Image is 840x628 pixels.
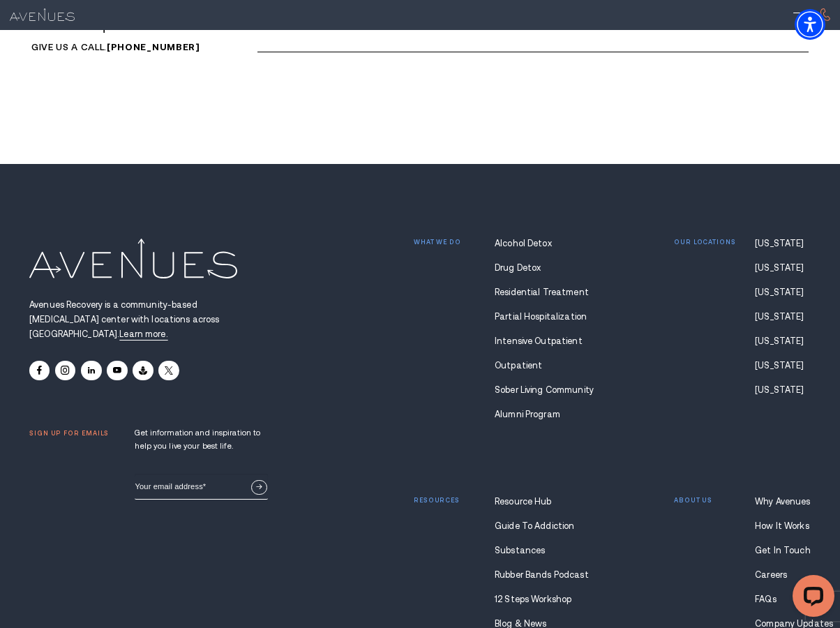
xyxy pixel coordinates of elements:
a: Sober Living Community [495,385,593,395]
a: 12 Steps Workshop [495,595,593,604]
p: What we do [414,239,461,246]
a: [US_STATE] [755,263,811,273]
a: [US_STATE] [755,287,811,297]
a: Partial Hospitalization [495,312,593,322]
a: FAQs [755,595,811,604]
a: Alcohol Detox [495,239,593,248]
a: Outpatient [495,361,593,371]
a: Rubber Bands Podcast [495,570,593,580]
a: Residential Treatment [495,287,593,297]
button: Sign Up Now [251,480,267,495]
a: Alumni Program [495,410,593,419]
a: Avenues Recovery is a community-based drug and alcohol rehabilitation center with locations acros... [119,329,167,339]
p: Our locations [674,239,736,246]
a: [US_STATE] [755,385,811,395]
a: Youtube [107,361,127,380]
iframe: LiveChat chat widget [781,569,840,628]
a: [US_STATE] [755,239,811,248]
a: Careers [755,570,811,580]
p: Avenues Recovery is a community-based [MEDICAL_DATA] center with locations across [GEOGRAPHIC_DATA]. [29,298,268,342]
p: Resources [414,497,460,504]
p: Get information and inspiration to help you live your best life. [135,426,268,451]
a: Resource Hub [495,497,593,507]
input: Email [135,474,268,499]
p: Give us a call. [31,42,232,52]
p: About us [674,497,712,504]
a: Drug Detox [495,263,593,273]
a: [US_STATE] [755,361,811,371]
a: Substances [495,546,593,555]
img: Avenues Logo [29,239,237,278]
a: Guide To Addiction [495,521,593,531]
div: Accessibility Menu [795,9,825,40]
p: Sign up for emails [29,430,109,438]
a: call 866-647-2651 [107,42,200,52]
a: [US_STATE] [755,312,811,322]
a: How It Works [755,521,811,531]
a: Get In Touch [755,546,811,555]
a: Why Avenues [755,497,811,507]
a: Intensive Outpatient [495,336,593,346]
a: [US_STATE] [755,336,811,346]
